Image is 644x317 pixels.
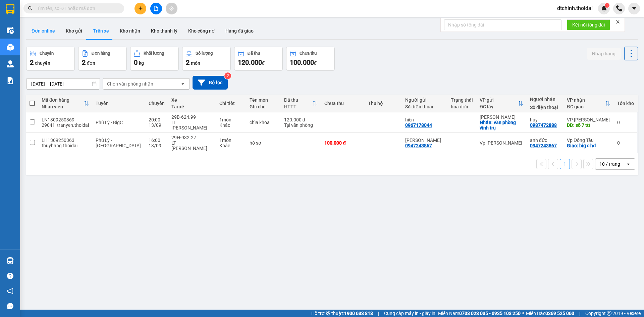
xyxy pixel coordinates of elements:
th: Toggle SortBy [476,95,527,112]
img: logo-vxr [6,4,14,14]
button: Bộ lọc [193,76,228,90]
input: Nhập số tổng đài [444,19,561,30]
img: warehouse-icon [7,44,14,51]
span: caret-down [631,5,637,11]
input: Tìm tên, số ĐT hoặc mã đơn [37,5,116,12]
span: | [378,310,379,317]
span: Hỗ trợ kỹ thuật: [311,310,373,317]
img: solution-icon [7,77,14,84]
button: Kết nối tổng đài [567,19,610,30]
span: Miền Nam [438,310,521,317]
div: Chưa thu [324,101,361,106]
div: Xe [171,97,213,103]
div: Khác [219,143,243,148]
div: Chưa thu [300,51,317,56]
strong: 0708 023 035 - 0935 103 250 [459,311,521,316]
img: warehouse-icon [7,27,14,34]
div: 29B-624.99 [171,114,213,120]
div: HTTT [284,104,312,109]
div: Số điện thoại [530,105,560,110]
div: huy [530,117,560,122]
div: 16:00 [149,138,165,143]
div: hồ sơ [250,140,277,146]
input: Select a date range. [26,78,100,89]
div: anh đức [530,138,560,143]
div: Chọn văn phòng nhận [107,81,153,87]
div: Số điện thoại [405,104,444,109]
span: 100.000 [290,58,314,66]
span: plus [138,6,143,11]
th: Toggle SortBy [281,95,321,112]
div: 13/09 [149,122,165,128]
sup: 2 [224,72,231,79]
div: 0 [617,140,634,146]
div: Người gửi [405,97,444,103]
div: 20:00 [149,117,165,122]
div: Vp [PERSON_NAME] [480,140,523,146]
div: Nhận: văn phòng vĩnh trụ [480,120,523,130]
div: Tại văn phòng [284,122,318,128]
img: warehouse-icon [7,257,14,264]
div: 0947243867 [530,143,557,148]
span: close [615,19,620,24]
div: Tuyến [96,101,142,106]
button: Khối lượng0kg [130,47,179,71]
span: đơn [87,60,95,66]
div: VP gửi [480,97,518,103]
span: search [28,6,33,11]
button: plus [135,3,146,14]
span: Kết nối tổng đài [572,21,605,29]
button: Kho thanh lý [146,23,183,39]
div: LH1309250363 [42,138,89,143]
div: Trạng thái [451,97,473,103]
span: 120.000 [238,58,262,66]
div: Khác [219,122,243,128]
div: 29041_tranyen.thoidai [42,122,89,128]
div: chìa khóa [250,120,277,125]
span: notification [7,288,13,294]
span: copyright [607,311,611,316]
div: ĐC giao [567,104,605,109]
button: Đã thu120.000đ [234,47,283,71]
div: LN1309250369 [42,117,89,122]
div: 0967178044 [405,122,432,128]
div: [PERSON_NAME] [480,114,523,120]
span: kg [139,60,144,66]
div: Khối lượng [144,51,164,56]
strong: 1900 633 818 [344,311,373,316]
div: Tài xế [171,104,213,109]
div: Mã đơn hàng [42,97,84,103]
span: 2 [186,58,190,66]
div: hóa đơn [451,104,473,109]
button: Chưa thu100.000đ [286,47,335,71]
span: dtchinh.thoidai [552,4,598,12]
div: Đơn hàng [92,51,110,56]
div: thuyhang.thoidai [42,143,89,148]
button: Đơn hàng2đơn [78,47,127,71]
img: warehouse-icon [7,60,14,67]
div: 0 [617,120,634,125]
span: question-circle [7,273,13,279]
button: Hàng đã giao [220,23,259,39]
span: 0 [134,58,138,66]
span: Cung cấp máy in - giấy in: [384,310,436,317]
div: 29H-932.27 [171,135,213,140]
div: Tồn kho [617,101,634,106]
button: caret-down [628,3,640,14]
button: Chuyến2chuyến [26,47,75,71]
div: Chuyến [149,101,165,106]
div: 1 món [219,138,243,143]
span: file-add [154,6,158,11]
div: 100.000 đ [324,140,361,146]
div: Vp Đồng Tàu [567,138,610,143]
button: Kho gửi [60,23,88,39]
span: chuyến [35,60,50,66]
button: Nhập hàng [587,48,621,60]
button: file-add [150,3,162,14]
button: Đơn online [26,23,60,39]
div: 1 món [219,117,243,122]
div: Đã thu [284,97,312,103]
div: VP [PERSON_NAME] [567,117,610,122]
span: món [191,60,200,66]
div: 13/09 [149,143,165,148]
